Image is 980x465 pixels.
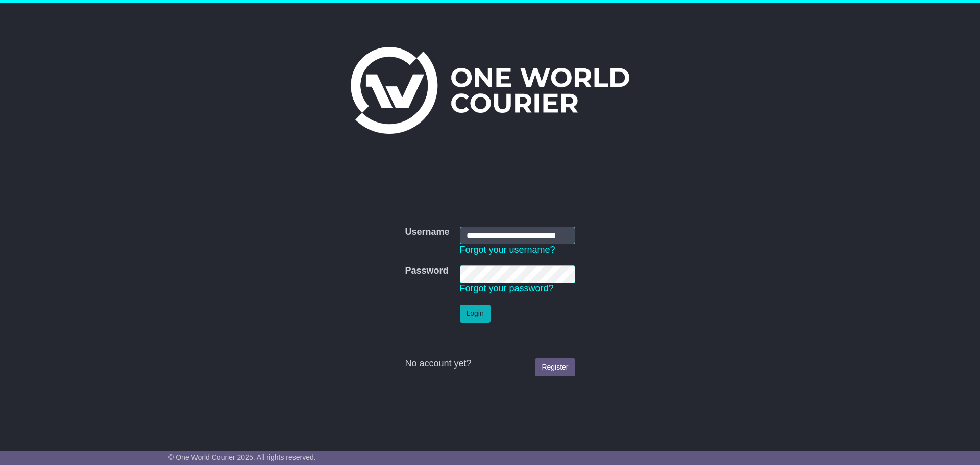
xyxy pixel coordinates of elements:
button: Login [460,305,491,323]
span: © One World Courier 2025. All rights reserved. [168,453,316,461]
a: Forgot your username? [460,244,555,255]
div: No account yet? [405,358,575,370]
a: Register [535,358,575,376]
label: Password [405,265,448,277]
img: One World [351,47,629,134]
a: Forgot your password? [460,283,554,293]
label: Username [405,227,449,238]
